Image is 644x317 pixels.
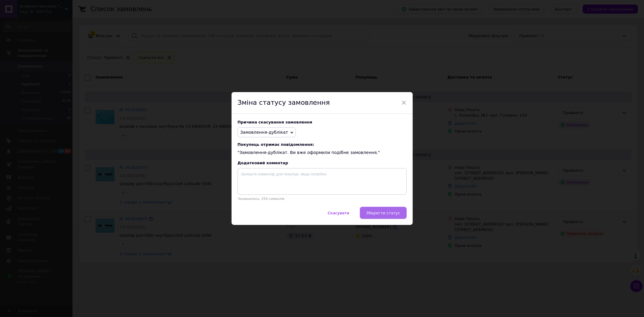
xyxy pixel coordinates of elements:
div: "Замовлення-дублікат. Ви вже оформили подібне замовлення." [238,142,407,156]
button: Зберегти статус [360,207,407,219]
button: Скасувати [321,207,355,219]
p: Залишилось: 250 символів [238,197,407,201]
span: Замовлення-дублікат [240,130,288,135]
div: Зміна статусу замовлення [232,92,413,114]
span: Зберегти статус [366,211,400,215]
span: Покупець отримає повідомлення: [238,142,407,147]
span: × [401,98,407,108]
div: Додатковий коментар [238,161,407,165]
span: Скасувати [328,211,349,215]
div: Причина скасування замовлення [238,120,407,124]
